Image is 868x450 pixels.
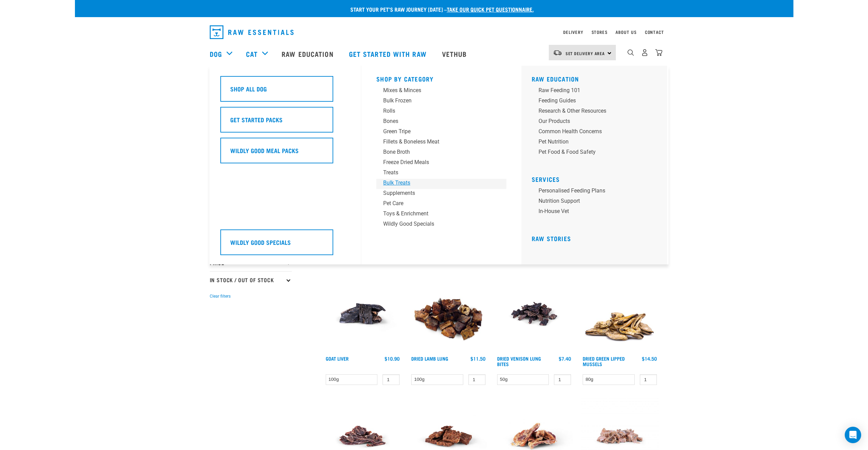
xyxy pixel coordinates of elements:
input: 1 [383,374,400,385]
a: Feeding Guides [532,97,662,107]
div: Treats [383,168,490,177]
div: Research & Other Resources [539,107,645,115]
img: 1306 Freeze Dried Mussels 01 [581,275,659,353]
a: Get Started Packs [220,107,350,138]
a: Wildly Good Specials [220,229,350,260]
a: Pet Food & Food Safety [532,148,662,158]
a: Treats [376,168,506,179]
a: Vethub [435,40,476,67]
div: Feeding Guides [539,97,645,105]
a: Freeze Dried Meals [376,158,506,168]
img: Pile Of Dried Lamb Lungs For Pets [410,275,487,353]
a: Fillets & Boneless Meat [376,138,506,148]
h5: Shop All Dog [230,84,267,93]
a: Our Products [532,117,662,127]
a: Dried Venison Lung Bites [497,357,541,365]
div: Freeze Dried Meals [383,158,490,166]
nav: dropdown navigation [204,23,664,42]
a: Wildly Good Specials [376,220,506,230]
a: Rolls [376,107,506,117]
a: Raw Stories [532,237,571,240]
a: Personalised Feeding Plans [532,187,662,197]
h5: Services [532,176,662,181]
a: take our quick pet questionnaire. [447,8,534,11]
a: Dried Green Lipped Mussels [583,357,625,365]
div: Bones [383,117,490,125]
a: Shop All Dog [220,76,350,107]
a: Cat [246,49,258,59]
div: Raw Feeding 101 [539,86,645,95]
a: Research & Other Resources [532,107,662,117]
a: Toys & Enrichment [376,210,506,220]
h5: Wildly Good Meal Packs [230,146,299,155]
a: Common Health Concerns [532,127,662,138]
a: Bulk Frozen [376,97,506,107]
h5: Get Started Packs [230,115,283,124]
a: In-house vet [532,207,662,217]
a: Raw Education [275,40,342,67]
input: 1 [468,374,485,385]
a: Dried Lamb Lung [411,357,448,360]
div: $10.90 [385,356,400,361]
input: 1 [640,374,657,385]
nav: dropdown navigation [75,40,793,67]
p: In Stock / Out Of Stock [210,271,292,288]
div: Common Health Concerns [539,127,645,136]
a: Bones [376,117,506,127]
div: Open Intercom Messenger [845,427,861,443]
div: Bulk Treats [383,179,490,187]
div: Wildly Good Specials [383,220,490,228]
a: Wildly Good Meal Packs [220,138,350,168]
img: Venison Lung Bites [495,275,573,353]
div: Pet Food & Food Safety [539,148,645,156]
div: Pet Care [383,199,490,208]
a: About Us [616,31,636,33]
a: Get started with Raw [342,40,435,67]
button: Clear filters [210,293,231,299]
div: Supplements [383,189,490,197]
a: Pet Care [376,199,506,210]
div: Rolls [383,107,490,115]
p: Start your pet’s raw journey [DATE] – [80,5,799,13]
a: Mixes & Minces [376,86,506,97]
a: Green Tripe [376,127,506,138]
div: Toys & Enrichment [383,210,490,218]
img: user.png [641,49,648,56]
div: Bulk Frozen [383,97,490,105]
img: home-icon@2x.png [655,49,662,56]
div: Mixes & Minces [383,86,490,95]
div: Pet Nutrition [539,138,645,146]
a: Dog [210,49,222,59]
a: Delivery [563,31,583,33]
a: Raw Feeding 101 [532,86,662,97]
a: Nutrition Support [532,197,662,207]
div: Our Products [539,117,645,125]
img: van-moving.png [553,50,562,56]
div: $7.40 [559,356,571,361]
img: Raw Essentials Logo [210,25,294,39]
h5: Wildly Good Specials [230,238,291,247]
a: Supplements [376,189,506,199]
span: Set Delivery Area [566,52,605,54]
div: $14.50 [642,356,657,361]
a: Raw Education [532,77,579,80]
h5: Shop By Category [376,75,506,81]
img: Goat Liver [324,275,402,353]
a: Stores [592,31,608,33]
a: Bulk Treats [376,179,506,189]
div: Fillets & Boneless Meat [383,138,490,146]
div: Green Tripe [383,127,490,136]
div: Bone Broth [383,148,490,156]
img: home-icon-1@2x.png [627,49,634,56]
a: Goat Liver [326,357,349,360]
a: Pet Nutrition [532,138,662,148]
a: Contact [645,31,664,33]
div: $11.50 [470,356,485,361]
input: 1 [554,374,571,385]
a: Bone Broth [376,148,506,158]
